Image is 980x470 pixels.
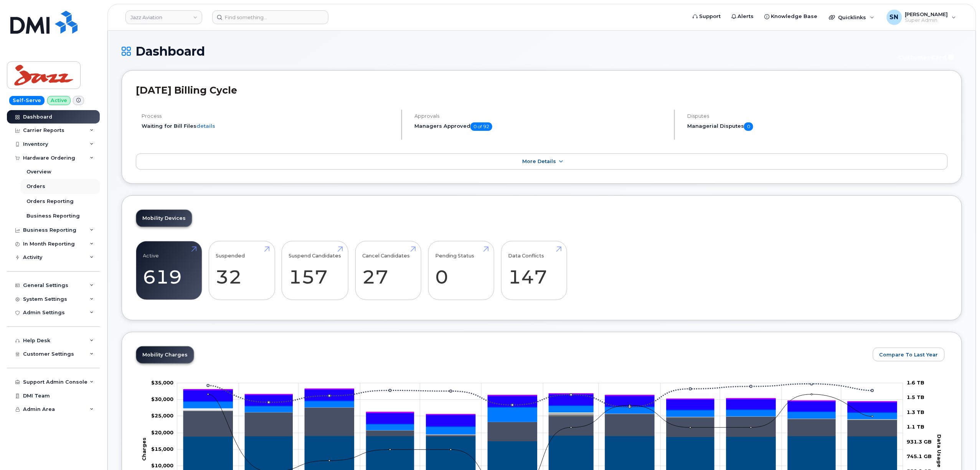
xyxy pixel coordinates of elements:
[151,379,173,386] tspan: $35,000
[936,434,942,467] tspan: Data Usage
[687,113,948,119] h4: Disputes
[470,122,492,131] span: 0 of 92
[151,413,173,419] g: $0
[122,45,889,58] h1: Dashboard
[151,396,173,402] g: $0
[508,245,560,296] a: Data Conflicts 147
[744,122,753,131] span: 0
[151,462,173,468] tspan: $10,000
[136,346,194,363] a: Mobility Charges
[414,113,668,119] h4: Approvals
[522,158,556,164] span: More Details
[907,439,932,445] tspan: 931.3 GB
[151,429,173,435] tspan: $20,000
[143,245,195,296] a: Active 619
[414,122,668,131] h5: Managers Approved
[151,413,173,419] tspan: $25,000
[142,122,395,130] li: Waiting for Bill Files
[183,401,897,434] g: Features
[687,122,948,131] h5: Managerial Disputes
[151,446,173,452] g: $0
[289,245,342,296] a: Suspend Candidates 157
[907,394,925,401] tspan: 1.5 TB
[183,407,897,441] g: Roaming
[140,437,147,461] tspan: Charges
[216,245,268,296] a: Suspended 32
[196,123,215,129] a: details
[183,389,897,415] g: QST
[907,424,925,430] tspan: 1.1 TB
[362,245,414,296] a: Cancel Candidates 27
[183,389,897,426] g: HST
[907,379,925,386] tspan: 1.6 TB
[907,453,932,459] tspan: 745.1 GB
[136,84,948,96] h2: [DATE] Billing Cycle
[151,446,173,452] tspan: $15,000
[893,51,962,64] button: Customer Card
[435,245,487,296] a: Pending Status 0
[907,409,925,415] tspan: 1.3 TB
[151,462,173,468] g: $0
[151,396,173,402] tspan: $30,000
[136,210,192,227] a: Mobility Devices
[879,351,938,358] span: Compare To Last Year
[151,379,173,386] g: $0
[873,348,945,361] button: Compare To Last Year
[142,113,395,119] h4: Process
[183,389,897,415] g: PST
[151,429,173,435] g: $0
